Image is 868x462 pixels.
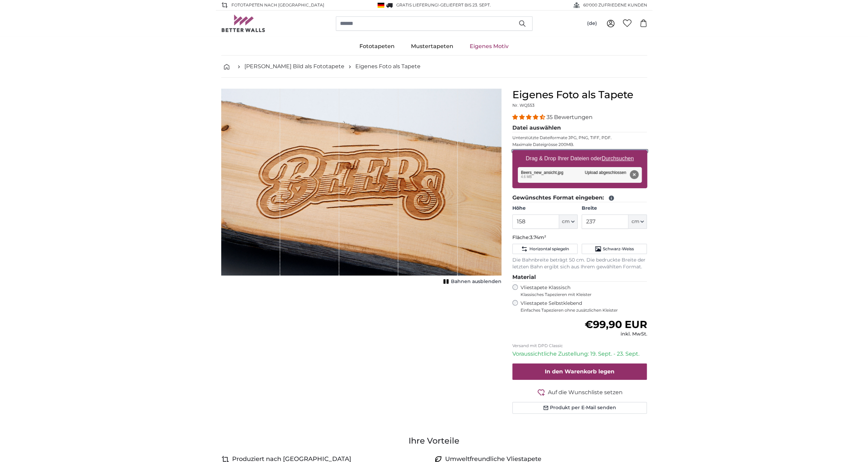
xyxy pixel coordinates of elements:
[521,292,641,297] span: Klassisches Tapezieren mit Kleister
[521,284,641,297] label: Vliestapete Klassisch
[512,124,647,132] legend: Datei auswählen
[582,205,647,212] label: Breite
[231,2,324,8] span: Fototapeten nach [GEOGRAPHIC_DATA]
[530,234,546,240] span: 3.74m²
[545,368,614,375] span: In den Warenkorb legen
[440,2,491,8] span: Geliefert bis 23. Sept.
[521,300,647,313] label: Vliestapete Selbstklebend
[355,62,421,71] a: Eigenes Foto als Tapete
[461,38,517,55] a: Eigenes Motiv
[521,308,647,313] span: Einfaches Tapezieren ohne zusätzlichen Kleister
[439,2,491,8] span: -
[631,218,639,225] span: cm
[529,246,569,252] span: Horizontal spiegeln
[221,56,647,78] nav: breadcrumbs
[583,2,647,8] span: 60'000 ZUFRIEDENE KUNDEN
[221,15,266,32] img: Betterwalls
[584,331,647,338] div: inkl. MwSt.
[451,278,501,285] span: Bahnen ausblenden
[512,273,647,282] legend: Material
[562,218,570,225] span: cm
[512,135,647,140] p: Unterstützte Dateiformate JPG, PNG, TIFF, PDF.
[628,214,647,229] button: cm
[512,194,647,202] legend: Gewünschtes Format eingeben:
[403,38,461,55] a: Mustertapeten
[396,2,439,8] span: GRATIS Lieferung!
[512,363,647,380] button: In den Warenkorb legen
[512,234,647,241] p: Fläche:
[584,318,647,331] span: €99,90 EUR
[512,114,546,120] span: 4.34 stars
[548,388,623,397] span: Auf die Wunschliste setzen
[582,244,647,254] button: Schwarz-Weiss
[523,152,637,165] label: Drag & Drop Ihrer Dateien oder
[441,277,501,286] button: Bahnen ausblenden
[512,103,535,108] span: Nr. WQ553
[582,17,602,30] button: (de)
[221,435,647,446] h3: Ihre Vorteile
[221,89,501,286] div: 1 of 1
[378,3,384,8] img: Deutschland
[351,38,403,55] a: Fototapeten
[546,114,593,120] span: 35 Bewertungen
[559,214,578,229] button: cm
[601,155,634,161] u: Durchsuchen
[512,142,647,147] p: Maximale Dateigrösse 200MB.
[512,402,647,414] button: Produkt per E-Mail senden
[512,89,647,101] h1: Eigenes Foto als Tapete
[512,350,647,358] p: Voraussichtliche Zustellung: 19. Sept. - 23. Sept.
[512,205,578,212] label: Höhe
[512,244,578,254] button: Horizontal spiegeln
[512,257,647,270] p: Die Bahnbreite beträgt 50 cm. Die bedruckte Breite der letzten Bahn ergibt sich aus Ihrem gewählt...
[512,388,647,397] button: Auf die Wunschliste setzen
[512,343,647,348] p: Versand mit DPD Classic
[244,62,344,71] a: [PERSON_NAME] Bild als Fototapete
[603,246,634,252] span: Schwarz-Weiss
